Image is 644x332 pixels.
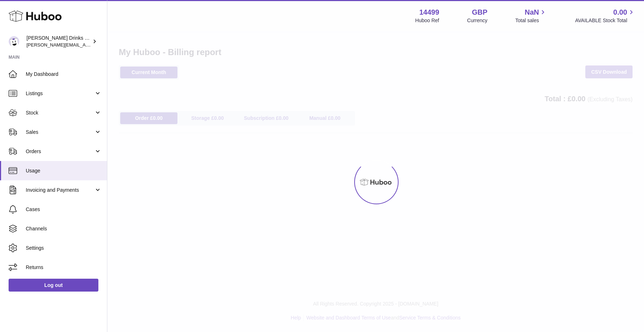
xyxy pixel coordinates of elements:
[472,8,487,17] strong: GBP
[26,148,94,155] span: Orders
[26,187,94,194] span: Invoicing and Payments
[415,17,439,24] div: Huboo Ref
[9,36,19,47] img: daniel@zoosdrinks.com
[26,42,143,48] span: [PERSON_NAME][EMAIL_ADDRESS][DOMAIN_NAME]
[525,8,539,17] span: NaN
[575,8,635,24] a: 0.00 AVAILABLE Stock Total
[26,90,94,97] span: Listings
[26,109,94,116] span: Stock
[26,245,102,252] span: Settings
[26,129,94,136] span: Sales
[575,17,635,24] span: AVAILABLE Stock Total
[26,167,102,174] span: Usage
[515,8,547,24] a: NaN Total sales
[419,8,439,17] strong: 14499
[26,71,102,78] span: My Dashboard
[9,279,98,292] a: Log out
[26,225,102,232] span: Channels
[613,8,627,17] span: 0.00
[26,206,102,213] span: Cases
[26,264,102,271] span: Returns
[467,17,488,24] div: Currency
[515,17,547,24] span: Total sales
[26,35,91,48] div: [PERSON_NAME] Drinks LTD (t/a Zooz)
